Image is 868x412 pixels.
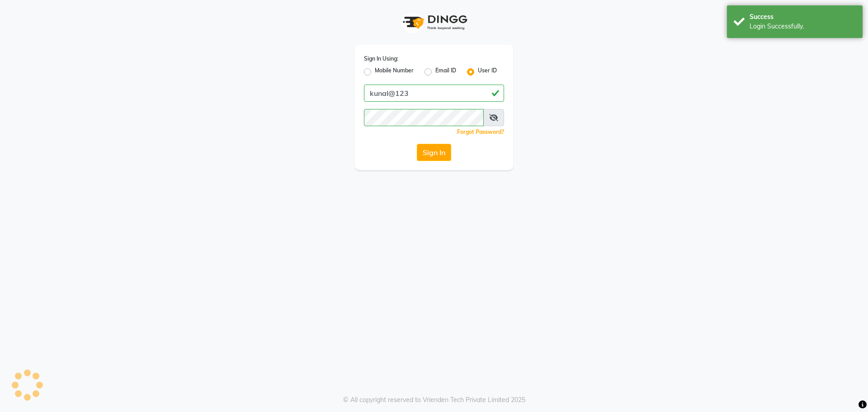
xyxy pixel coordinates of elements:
a: Forgot Password? [457,128,504,135]
label: Mobile Number [375,66,414,77]
div: Success [750,12,856,22]
label: Sign In Using: [364,55,398,63]
div: Login Successfully. [750,22,856,31]
input: Username [364,109,484,126]
label: Email ID [435,66,456,77]
img: logo1.svg [398,9,470,36]
input: Username [364,85,504,102]
button: Sign In [417,144,451,161]
label: User ID [478,66,497,77]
